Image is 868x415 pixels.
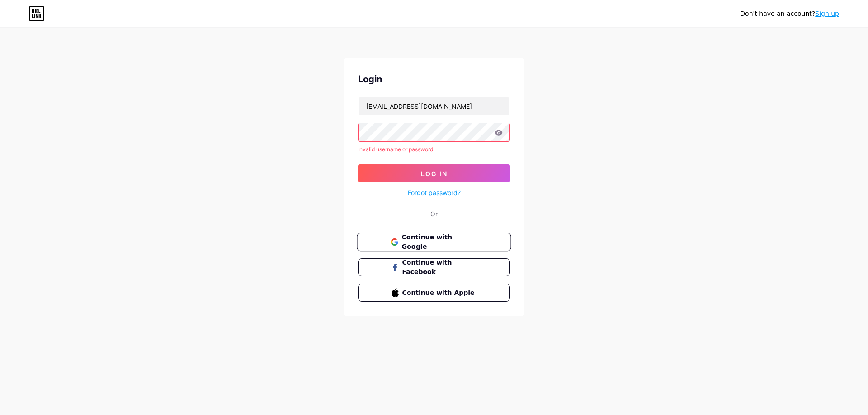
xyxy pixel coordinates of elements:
[402,258,477,277] span: Continue with Facebook
[402,288,477,298] span: Continue with Apple
[358,72,510,86] div: Login
[421,170,448,177] span: Log In
[357,233,511,252] button: Continue with Google
[359,97,509,115] input: Username
[815,10,839,17] a: Sign up
[408,188,461,197] a: Forgot password?
[358,233,510,251] a: Continue with Google
[401,233,477,252] span: Continue with Google
[740,9,839,19] div: Don't have an account?
[358,284,510,302] button: Continue with Apple
[430,209,438,219] div: Or
[358,258,510,276] button: Continue with Facebook
[358,164,510,182] button: Log In
[358,145,510,154] div: Invalid username or password.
